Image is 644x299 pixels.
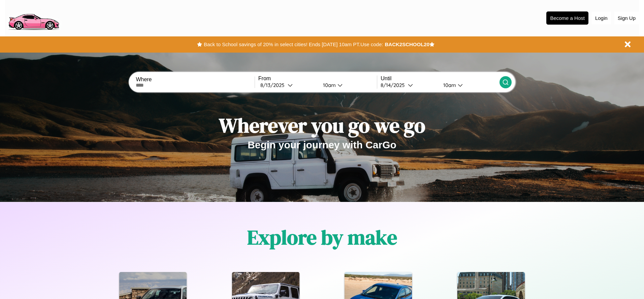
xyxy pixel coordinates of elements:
button: Back to School savings of 20% in select cities! Ends [DATE] 10am PT.Use code: [202,40,385,49]
label: Where [136,77,254,83]
button: Login [592,12,611,24]
img: logo [5,3,62,32]
button: 10am [438,82,499,89]
div: 8 / 13 / 2025 [260,82,288,88]
div: 10am [320,82,337,88]
button: Become a Host [546,11,588,25]
div: 10am [440,82,458,88]
label: Until [381,76,499,82]
h1: Explore by make [247,223,397,251]
button: 10am [318,82,377,89]
button: 8/13/2025 [258,82,318,89]
div: 8 / 14 / 2025 [381,82,408,88]
b: BACK2SCHOOL20 [385,41,429,47]
label: From [258,76,377,82]
button: Sign Up [614,12,639,24]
